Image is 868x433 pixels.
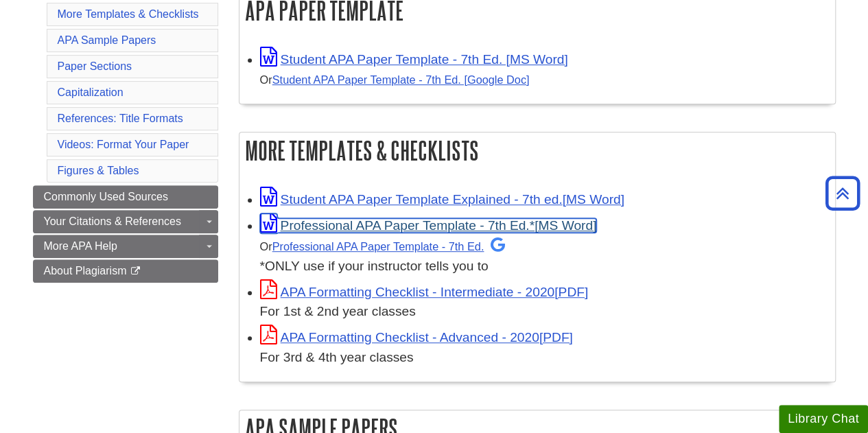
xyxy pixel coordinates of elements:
[58,139,189,150] a: Videos: Format Your Paper
[260,330,573,344] a: Link opens in new window
[58,165,139,176] a: Figures & Tables
[260,192,624,207] a: Link opens in new window
[260,73,530,86] small: Or
[58,34,156,46] a: APA Sample Papers
[272,240,506,253] a: Professional APA Paper Template - 7th Ed.
[779,405,868,433] button: Library Chat
[58,113,183,124] a: References: Title Formats
[260,52,568,67] a: Link opens in new window
[130,267,141,276] i: This link opens in a new window
[260,218,597,233] a: Link opens in new window
[272,73,530,86] a: Student APA Paper Template - 7th Ed. [Google Doc]
[58,60,132,72] a: Paper Sections
[33,259,218,283] a: About Plagiarism
[260,285,589,299] a: Link opens in new window
[44,191,168,202] span: Commonly Used Sources
[33,210,218,233] a: Your Citations & References
[33,185,218,209] a: Commonly Used Sources
[260,348,828,368] div: For 3rd & 4th year classes
[239,132,835,169] h2: More Templates & Checklists
[58,86,124,98] a: Capitalization
[260,240,506,253] small: Or
[33,235,218,258] a: More APA Help
[821,184,865,202] a: Back to Top
[58,8,199,20] a: More Templates & Checklists
[260,302,828,322] div: For 1st & 2nd year classes
[44,215,181,227] span: Your Citations & References
[44,240,117,252] span: More APA Help
[260,236,828,277] div: *ONLY use if your instructor tells you to
[44,265,127,277] span: About Plagiarism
